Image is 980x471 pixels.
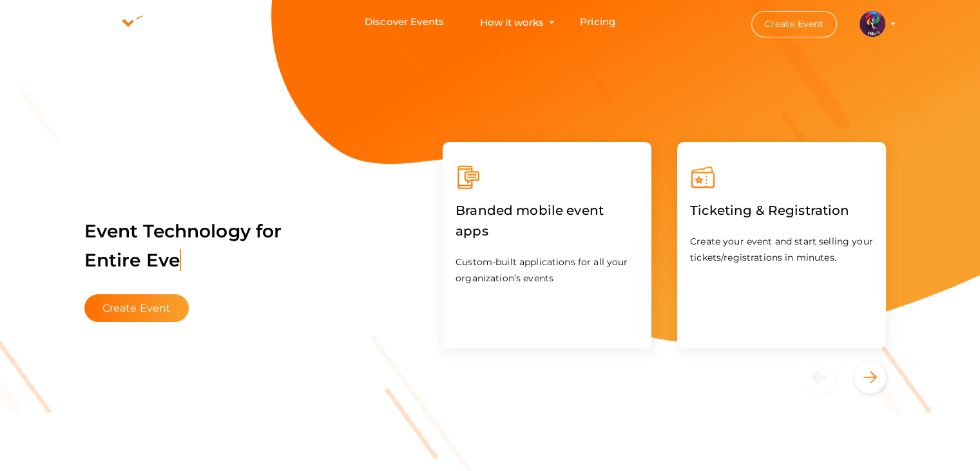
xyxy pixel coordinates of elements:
button: How it works [476,10,548,34]
label: Event Technology for [84,201,282,291]
a: Branded mobile event apps [456,226,639,238]
a: Discover Events [365,10,444,34]
button: Previous [803,361,851,394]
label: Ticketing & Registration [690,190,849,230]
label: Branded mobile event apps [456,190,639,251]
span: Entire Eve [84,249,181,271]
button: Next [854,361,886,394]
img: 5BK8ZL5P_small.png [860,11,885,37]
p: Custom-built applications for all your organization’s events [456,254,639,286]
p: Create your event and start selling your tickets/registrations in minutes. [690,234,873,266]
a: Pricing [580,10,615,34]
button: Create Event [84,294,189,322]
button: Create Event [751,11,838,37]
a: Ticketing & Registration [690,205,849,217]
